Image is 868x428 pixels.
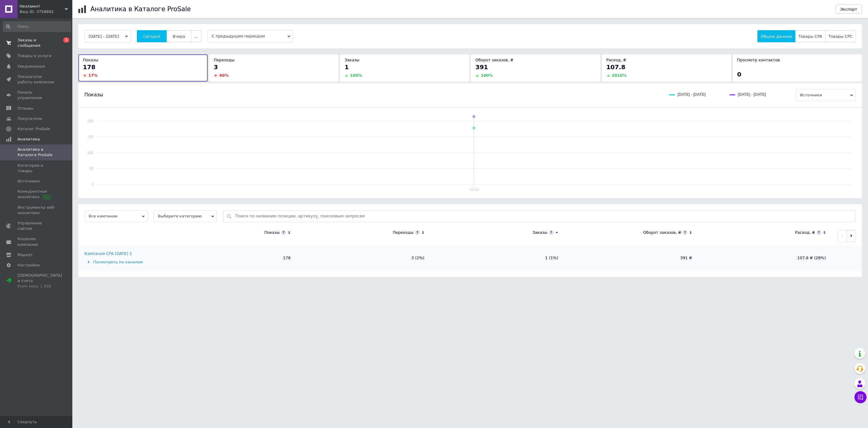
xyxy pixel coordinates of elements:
[344,58,359,62] span: Заказы
[350,73,362,78] span: 100 %
[829,34,853,39] span: Товары CPC
[17,205,56,216] span: Инструменты веб-аналитики
[83,58,98,62] span: Показы
[612,73,627,78] span: 2010 %
[20,4,65,9] span: Незламні!
[17,236,56,247] span: Кошелек компании
[17,90,56,101] span: Панель управления
[84,210,148,222] span: Все кампании
[17,74,56,85] span: Показатели работы компании
[207,30,293,42] span: С предыдущим периодом
[264,230,280,235] div: Показы
[84,259,161,265] div: Посмотреть по каналам
[795,230,815,235] div: Расход, ₴
[87,135,93,139] text: 150
[17,273,62,289] span: [DEMOGRAPHIC_DATA] и счета
[90,166,94,171] text: 50
[17,126,50,132] span: Каталог ProSale
[757,30,795,42] button: Общие данные
[3,21,71,32] input: Поиск
[17,64,45,69] span: Уведомления
[606,63,625,71] span: 107.8
[606,58,626,62] span: Расход, ₴
[564,245,698,271] td: 391 ₴
[795,30,826,42] button: Товары CPA
[17,220,56,231] span: Управление сайтом
[17,147,56,158] span: Аналитика в Каталоге ProSale
[17,189,56,200] span: Конкурентная аналитика
[235,211,853,222] input: Поиск по названию позиции, артикулу, поисковым запросам
[533,230,547,235] div: Заказы
[854,391,866,403] button: Чат с покупателем
[63,37,69,43] span: 1
[163,245,297,271] td: 178
[84,251,132,256] div: Кампания CPA [DATE] 1
[796,89,856,101] span: Источники
[393,230,414,235] div: Переходы
[835,5,862,14] button: Экспорт
[87,119,93,123] text: 200
[219,73,228,78] span: 40 %
[88,73,98,78] span: 17 %
[737,58,780,62] span: Просмотр контактов
[90,5,191,13] h1: Аналитика в Каталоге ProSale
[737,71,741,78] span: 0
[17,37,56,48] span: Заказы и сообщения
[470,188,479,192] text: 12.10
[17,262,39,268] span: Настройки
[798,34,822,39] span: Товары CPA
[143,34,160,39] span: Сегодня
[91,182,93,187] text: 0
[84,92,103,98] span: Показы
[17,116,42,121] span: Покупатели
[17,179,39,184] span: Источники
[825,30,856,42] button: Товары CPC
[166,30,191,42] button: Вчера
[475,63,488,71] span: 391
[344,63,349,71] span: 1
[191,30,201,42] button: ...
[17,252,33,258] span: Маркет
[214,63,218,71] span: 3
[154,210,217,222] span: Выберите категорию
[137,30,167,42] button: Сегодня
[87,151,93,155] text: 100
[840,7,857,11] span: Экспорт
[761,34,792,39] span: Общие данные
[84,30,131,42] button: [DATE] - [DATE]
[17,137,40,142] span: Аналитика
[17,53,52,59] span: Товары и услуги
[173,34,185,39] span: Вчера
[430,245,564,271] td: 1 (1%)
[481,73,493,78] span: 100 %
[475,58,513,62] span: Оборот заказов, ₴
[20,9,72,14] div: Ваш ID: 3758892
[214,58,234,62] span: Переходы
[17,284,62,289] div: Prom микс 1 000
[297,245,430,271] td: 3 (2%)
[83,63,96,71] span: 178
[17,106,33,111] span: Отзывы
[17,163,56,174] span: Категории и товары
[194,34,198,39] span: ...
[698,245,832,271] td: 107.8 ₴ (28%)
[643,230,681,235] div: Оборот заказов, ₴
